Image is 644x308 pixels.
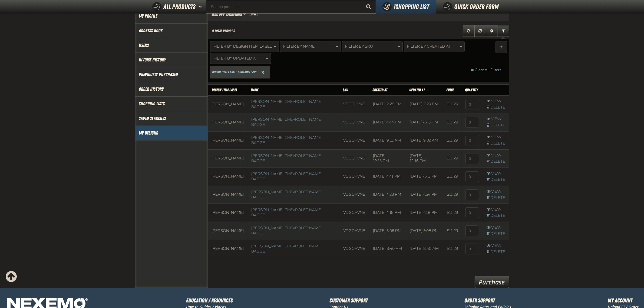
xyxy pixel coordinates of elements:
[465,153,479,164] input: 0
[369,113,406,132] td: [DATE] 4:44 PM
[139,42,204,48] a: Users
[339,186,369,204] td: VDGCHVNB
[208,113,248,132] td: [PERSON_NAME]
[339,150,369,168] td: VDGCHVNB
[186,296,233,304] h2: Education / Resources
[487,141,506,146] a: Delete row action
[214,44,272,49] span: Filter By Design Item Label
[369,222,406,240] td: [DATE] 3:06 PM
[208,204,248,222] td: [PERSON_NAME]
[208,150,248,168] td: [PERSON_NAME]
[486,25,498,37] a: Expand or Collapse Grid Settings
[252,153,321,163] a: [PERSON_NAME] Chevrolet Name Badge
[139,115,204,122] a: Saved Searches
[369,204,406,222] td: [DATE] 4:18 PM
[406,186,443,204] td: [DATE] 4:24 PM
[443,240,462,258] td: $11.29
[208,168,248,186] td: [PERSON_NAME]
[487,231,506,237] a: Delete row action
[446,88,454,92] span: Price
[369,168,406,186] td: [DATE] 4:41 PM
[487,123,506,128] a: Delete row action
[406,204,443,222] td: [DATE] 4:18 PM
[208,11,242,17] h2: All My Designs
[210,41,279,52] button: Filter By Design Item Label
[404,41,465,52] button: Filter By Created At
[465,207,479,218] input: 0
[443,168,462,186] td: $11.29
[208,95,248,113] td: [PERSON_NAME]
[208,240,248,258] td: [PERSON_NAME]
[208,186,248,204] td: [PERSON_NAME]
[406,222,443,240] td: [DATE] 3:08 PM
[475,276,509,288] a: Purchase
[465,88,478,92] span: Quantity
[139,86,204,92] a: Order History
[496,41,507,53] button: Expand or Collapse Filter Management drop-down
[212,70,237,74] span: Design Item Label:
[139,101,204,107] a: Shopping Lists
[5,271,17,283] div: Scroll to the top
[139,28,204,34] a: Address Book
[500,47,503,48] span: Manage Filters
[487,177,506,182] a: Delete row action
[406,95,443,113] td: [DATE] 2:29 PM
[406,113,443,132] td: [DATE] 4:45 PM
[345,44,373,49] span: Filter By SKU
[208,132,248,150] td: [PERSON_NAME]
[251,88,259,92] a: Name
[483,84,509,95] th: Row actions
[409,88,426,92] a: Updated At
[283,44,315,49] span: Filter By Name
[369,150,406,168] td: [DATE] 12:15 PM
[487,105,506,110] a: Delete row action
[210,53,271,64] button: Filter By Updated At
[252,172,321,181] a: [PERSON_NAME] Chevrolet Name Badge
[487,195,506,201] a: Delete row action
[498,25,509,37] a: Expand or Collapse Grid Filters
[487,225,506,230] a: View row action
[212,28,235,34] div: 9 total records
[487,243,506,248] a: View row action
[212,88,237,92] a: Design Item Label
[487,171,506,176] a: View row action
[343,88,348,92] a: SKU
[164,2,196,12] span: All Products
[339,240,369,258] td: VDGCHVNB
[139,13,204,19] a: My Profile
[608,296,639,304] h2: My Account
[214,56,258,61] span: Filter By Updated At
[465,99,479,110] input: 0
[369,186,406,204] td: [DATE] 4:23 PM
[369,132,406,150] td: [DATE] 9:01 AM
[465,189,479,200] input: 0
[329,296,368,304] h2: Customer Support
[252,244,321,254] a: [PERSON_NAME] Chevrolet Name Badge
[406,168,443,186] td: [DATE] 4:43 PM
[406,132,443,150] td: [DATE] 9:02 AM
[139,71,204,78] a: Previously Purchased
[372,88,387,92] span: Created At
[252,117,321,127] a: [PERSON_NAME] Chevrolet Name Badge
[443,95,462,113] td: $11.29
[247,12,259,16] span: - Edited
[369,240,406,258] td: [DATE] 8:40 AM
[487,159,506,164] a: Delete row action
[252,135,321,145] a: [PERSON_NAME] Chevrolet Name Badge
[238,70,257,75] span: contains "Ja"
[394,3,429,11] span: Shopping List
[443,186,462,204] td: $11.29
[208,222,248,240] td: [PERSON_NAME]
[342,41,403,52] button: Filter By SKU
[487,99,506,104] a: View row action
[487,250,506,255] a: Delete row action
[252,99,321,109] a: [PERSON_NAME] Chevrolet Name Badge
[339,132,369,150] td: VDGCHVNB
[465,244,479,254] input: 0
[487,189,506,194] a: View row action
[406,150,443,168] td: [DATE] 12:16 PM
[474,25,486,37] a: Reset grid action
